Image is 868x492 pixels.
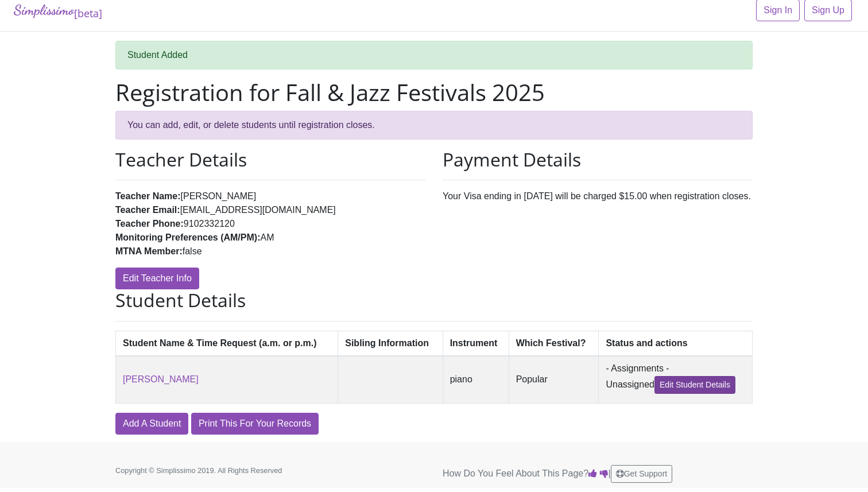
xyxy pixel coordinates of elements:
th: Status and actions [599,331,753,356]
a: [PERSON_NAME] [123,374,199,384]
li: [EMAIL_ADDRESS][DOMAIN_NAME] [115,203,425,217]
strong: MTNA Member: [115,246,183,256]
a: Print This For Your Records [191,413,319,435]
h2: Teacher Details [115,149,425,171]
strong: Monitoring Preferences (AM/PM): [115,233,260,242]
h2: Student Details [115,289,753,311]
td: Popular [509,356,599,404]
li: [PERSON_NAME] [115,189,425,203]
li: 9102332120 [115,217,425,231]
a: Edit Teacher Info [115,268,199,289]
h1: Registration for Fall & Jazz Festivals 2025 [115,79,753,106]
div: Student Added [115,41,753,69]
button: Get Support [611,465,673,483]
td: piano [443,356,509,404]
strong: Teacher Phone: [115,219,184,228]
th: Instrument [443,331,509,356]
p: How Do You Feel About This Page? | [443,465,753,483]
strong: Teacher Email: [115,205,180,215]
div: Your Visa ending in [DATE] will be charged $15.00 when registration closes. [434,149,761,289]
a: Edit Student Details [654,376,735,394]
strong: Teacher Name: [115,191,181,201]
a: Add A Student [115,413,188,435]
th: Which Festival? [509,331,599,356]
p: Copyright © Simplissimo 2019. All Rights Reserved [115,465,316,476]
div: You can add, edit, or delete students until registration closes. [115,111,753,140]
td: - Assignments - Unassigned [599,356,753,404]
li: AM [115,231,425,245]
sub: [beta] [74,6,102,20]
li: false [115,245,425,258]
h2: Payment Details [443,149,753,171]
th: Student Name & Time Request (a.m. or p.m.) [116,331,338,356]
th: Sibling Information [338,331,443,356]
